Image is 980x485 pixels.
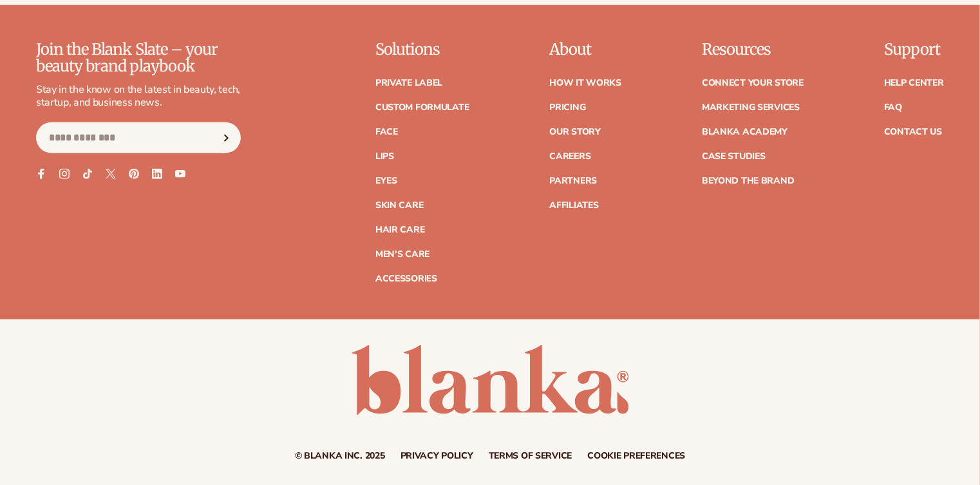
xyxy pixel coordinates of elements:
[549,41,621,58] p: About
[375,79,442,88] a: Private label
[884,41,944,58] p: Support
[884,79,944,88] a: Help Center
[702,103,800,112] a: Marketing services
[375,41,469,58] p: Solutions
[36,83,241,110] p: Stay in the know on the latest in beauty, tech, startup, and business news.
[489,452,572,461] a: Terms of service
[375,103,469,112] a: Custom formulate
[375,201,423,210] a: Skin Care
[702,41,804,58] p: Resources
[375,250,429,259] a: Men's Care
[375,128,398,137] a: Face
[36,41,241,75] p: Join the Blank Slate – your beauty brand playbook
[549,176,597,185] a: Partners
[702,79,804,88] a: Connect your store
[702,152,766,161] a: Case Studies
[400,452,473,461] a: Privacy policy
[884,103,902,112] a: FAQ
[549,103,585,112] a: Pricing
[375,274,437,283] a: Accessories
[295,450,385,462] small: © Blanka Inc. 2025
[549,201,598,210] a: Affiliates
[587,452,685,461] a: Cookie preferences
[549,128,600,137] a: Our Story
[549,152,590,161] a: Careers
[884,128,942,137] a: Contact Us
[375,176,397,185] a: Eyes
[375,152,394,161] a: Lips
[375,225,424,234] a: Hair Care
[549,79,621,88] a: How It Works
[212,122,240,153] button: Subscribe
[702,176,795,185] a: Beyond the brand
[702,128,787,137] a: Blanka Academy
